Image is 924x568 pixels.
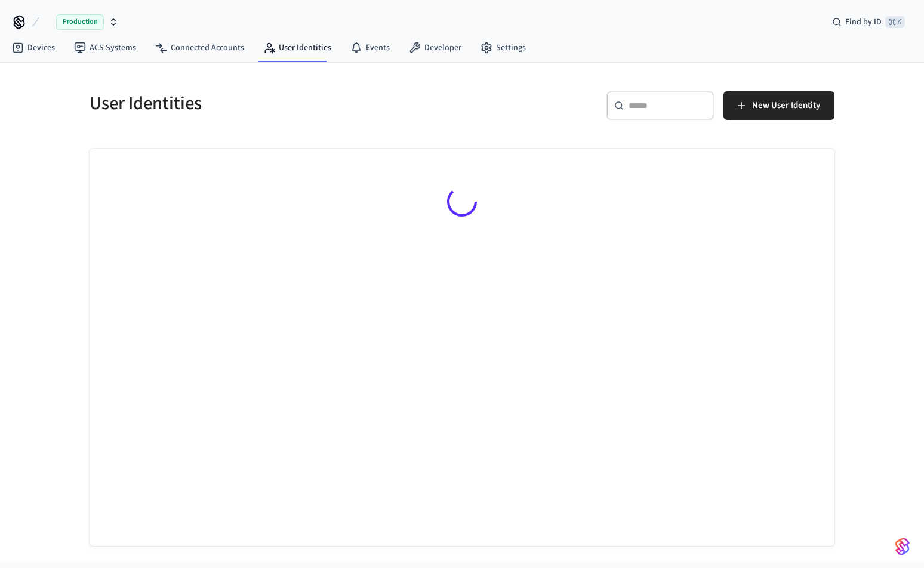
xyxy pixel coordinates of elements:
[90,91,455,116] h5: User Identities
[823,11,914,33] div: Find by ID⌘ K
[64,37,146,58] a: ACS Systems
[2,37,64,58] a: Devices
[254,37,341,58] a: User Identities
[885,16,905,28] span: ⌘ K
[895,537,910,556] img: SeamLogoGradient.69752ec5.svg
[146,37,254,58] a: Connected Accounts
[723,91,834,120] button: New User Identity
[56,14,104,30] span: Production
[752,98,820,113] span: New User Identity
[845,16,882,28] span: Find by ID
[399,37,471,58] a: Developer
[341,37,399,58] a: Events
[471,37,535,58] a: Settings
